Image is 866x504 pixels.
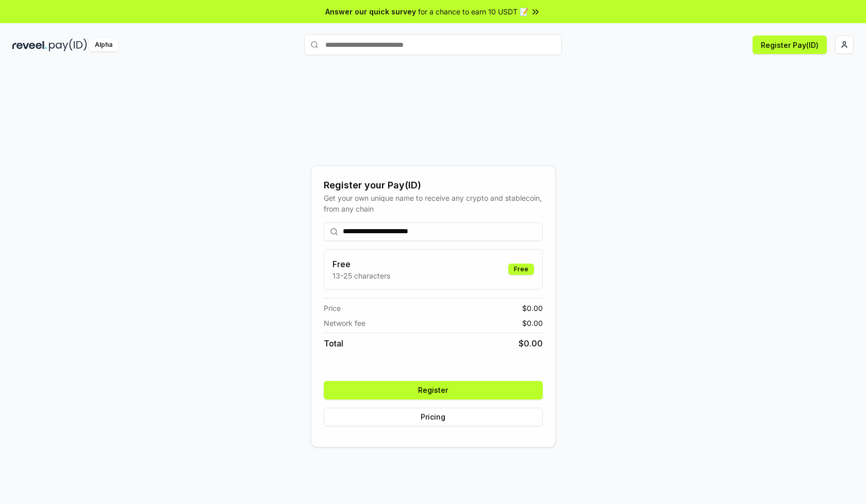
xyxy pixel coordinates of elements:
div: Free [508,264,534,275]
span: $ 0.00 [522,318,543,328]
span: for a chance to earn 10 USDT 📝 [418,6,528,17]
span: Answer our quick survey [325,6,416,17]
h3: Free [332,258,390,270]
span: Network fee [324,318,365,328]
img: reveel_dark [12,39,47,51]
img: pay_id [49,39,87,51]
div: Register your Pay(ID) [324,178,543,193]
div: Get your own unique name to receive any crypto and stablecoin, from any chain [324,193,543,214]
span: Price [324,303,341,314]
div: Alpha [89,39,118,51]
button: Register [324,381,543,399]
button: Register Pay(ID) [753,36,827,54]
button: Pricing [324,408,543,426]
span: Total [324,337,343,350]
span: $ 0.00 [522,303,543,314]
p: 13-25 characters [332,270,390,281]
span: $ 0.00 [519,337,543,350]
